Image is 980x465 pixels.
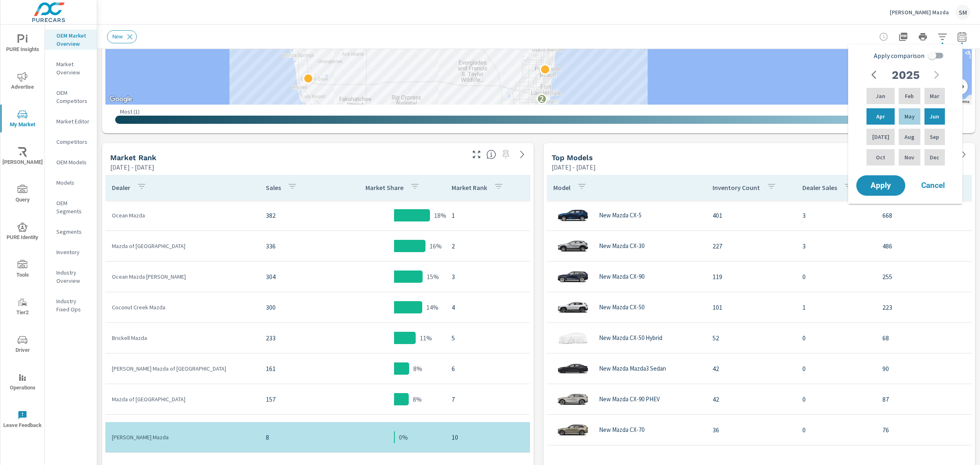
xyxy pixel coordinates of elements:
div: OEM Models [45,156,97,168]
p: Sales [266,183,281,192]
p: 2 [539,94,544,104]
p: OEM Segments [56,199,90,215]
p: 3 [802,210,869,220]
p: 382 [266,210,336,220]
p: Brickell Mazda [112,334,253,342]
a: See more details in report [957,148,970,161]
p: 11% [420,333,432,343]
p: Feb [905,92,914,100]
img: glamour [557,295,589,320]
p: 8% [413,364,422,373]
div: Models [45,177,97,189]
p: 161 [266,364,336,373]
p: Segments [56,228,90,236]
span: Select a preset date range to save this widget [499,148,512,161]
span: Tier2 [3,297,42,317]
p: [DATE] - [DATE] [110,162,154,172]
div: OEM Segments [45,197,97,217]
p: 486 [882,241,969,251]
p: 3 [452,272,523,282]
p: 18% [434,210,446,220]
p: 336 [266,241,336,251]
p: Most ( 1 ) [120,108,140,115]
p: 76 [882,425,969,435]
p: 300 [266,302,336,312]
div: Competitors [45,136,97,148]
span: Cancel [917,182,949,189]
p: Dealer [112,183,130,192]
span: [PERSON_NAME] [3,147,42,167]
p: 68 [882,333,969,343]
img: glamour [557,326,589,350]
div: Market Overview [45,58,97,78]
p: [DATE] [872,133,889,141]
p: New Mazda CX-30 [599,242,644,250]
p: Models [56,179,90,187]
p: 0 [802,333,869,343]
button: "Export Report to PDF" [895,29,911,45]
p: 0% [399,432,408,442]
span: Leave Feedback [3,410,42,430]
p: 255 [882,272,969,282]
button: Make Fullscreen [470,148,483,161]
p: 42 [713,364,789,373]
p: 6 [452,364,523,373]
img: glamour [557,234,589,258]
p: 16% [430,241,442,251]
span: Market Rank shows you how you rank, in terms of sales, to other dealerships in your market. “Mark... [486,150,496,159]
button: Apply Filters [934,29,951,45]
p: New Mazda CX-70 [599,426,644,434]
p: 101 [713,302,789,312]
p: 4 [452,302,523,312]
p: 401 [713,210,789,220]
p: Industry Fixed Ops [56,297,90,313]
p: Inventory Count [713,183,760,192]
span: PURE Insights [3,34,42,54]
span: Apply [864,182,897,189]
p: 304 [266,272,336,282]
p: 1 [452,210,523,220]
p: Sep [930,133,939,141]
p: Jan [876,92,885,100]
button: Print Report [915,29,931,45]
p: OEM Market Overview [56,31,90,48]
p: Industry Overview [56,268,90,285]
div: Industry Fixed Ops [45,295,97,315]
p: Market Share [365,183,403,192]
p: Nov [904,153,914,161]
img: Google [107,94,134,105]
p: 0 [802,272,869,282]
span: New [107,34,128,40]
p: 0 [802,394,869,404]
p: 223 [882,302,969,312]
p: Dec [930,153,939,161]
p: Mazda of [GEOGRAPHIC_DATA] [112,395,253,403]
div: OEM Market Overview [45,29,97,50]
h2: 2025 [892,68,920,82]
p: May [904,112,915,121]
p: New Mazda CX-90 [599,273,644,280]
img: glamour [557,203,589,228]
p: Jun [930,112,939,121]
p: 14% [426,302,439,312]
p: Aug [904,133,914,141]
p: 233 [266,333,336,343]
a: See more details in report [516,148,529,161]
div: Industry Overview [45,266,97,287]
p: 87 [882,394,969,404]
p: 227 [713,241,789,251]
div: Segments [45,226,97,238]
p: New Mazda Mazda3 Sedan [599,365,666,372]
span: Query [3,185,42,205]
button: Apply [856,175,905,196]
img: glamour [557,418,589,442]
img: glamour [557,264,589,289]
p: Ocean Mazda [PERSON_NAME] [112,273,253,281]
span: Advertise [3,72,42,92]
p: 3 [802,241,869,251]
p: Coconut Creek Mazda [112,303,253,311]
a: Terms (opens in new tab) [958,99,969,104]
p: 8% [413,394,422,404]
p: Market Rank [452,183,487,192]
p: OEM Models [56,158,90,166]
